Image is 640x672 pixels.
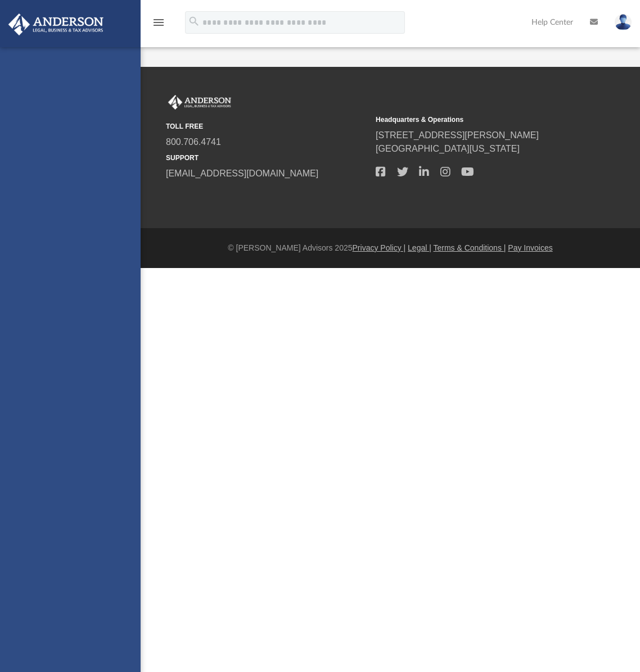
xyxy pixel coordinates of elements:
[376,130,539,140] a: [STREET_ADDRESS][PERSON_NAME]
[166,169,318,178] a: [EMAIL_ADDRESS][DOMAIN_NAME]
[166,121,368,131] small: TOLL FREE
[376,144,520,153] a: [GEOGRAPHIC_DATA][US_STATE]
[166,153,368,163] small: SUPPORT
[434,243,506,252] a: Terms & Conditions |
[152,16,165,29] i: menu
[188,15,200,28] i: search
[376,115,578,125] small: Headquarters & Operations
[615,14,632,30] img: User Pic
[508,243,552,252] a: Pay Invoices
[5,13,107,35] img: Anderson Advisors Platinum Portal
[166,137,221,147] a: 800.706.4741
[141,242,640,254] div: © [PERSON_NAME] Advisors 2025
[408,243,431,252] a: Legal |
[166,95,233,110] img: Anderson Advisors Platinum Portal
[353,243,406,252] a: Privacy Policy |
[152,21,165,29] a: menu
